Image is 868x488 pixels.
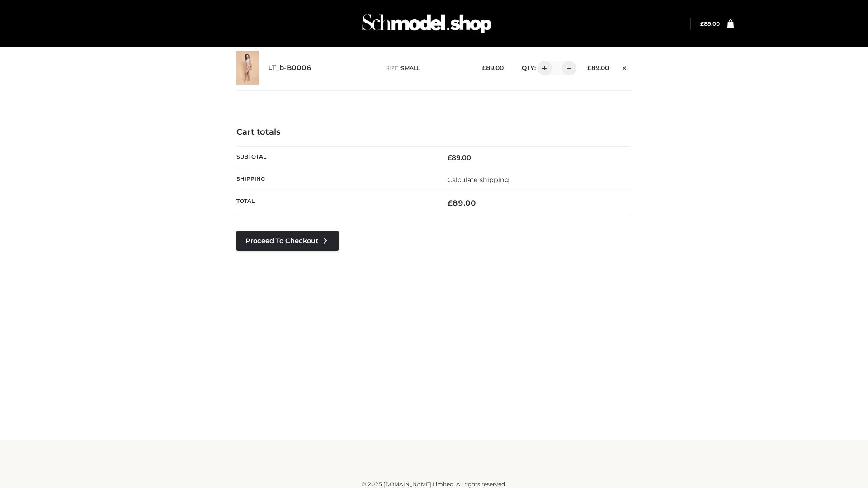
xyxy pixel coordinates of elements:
bdi: 89.00 [482,64,504,71]
span: £ [587,64,591,71]
span: SMALL [401,65,420,71]
a: Remove this item [618,61,632,73]
a: Calculate shipping [448,176,509,184]
bdi: 89.00 [700,20,720,27]
span: £ [448,154,452,162]
img: LT_b-B0006 - SMALL [236,51,259,85]
th: Subtotal [236,146,434,169]
div: QTY: [513,61,573,75]
th: Total [236,191,434,215]
bdi: 89.00 [587,64,609,71]
p: size : [386,64,468,72]
span: £ [700,20,704,27]
h4: Cart totals [236,127,632,137]
a: £89.00 [700,20,720,27]
a: Proceed to Checkout [236,231,339,251]
bdi: 89.00 [448,198,476,207]
th: Shipping [236,169,434,191]
bdi: 89.00 [448,154,471,162]
img: Schmodel Admin 964 [359,6,495,42]
span: £ [448,198,453,207]
a: LT_b-B0006 [268,64,311,72]
span: £ [482,64,486,71]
